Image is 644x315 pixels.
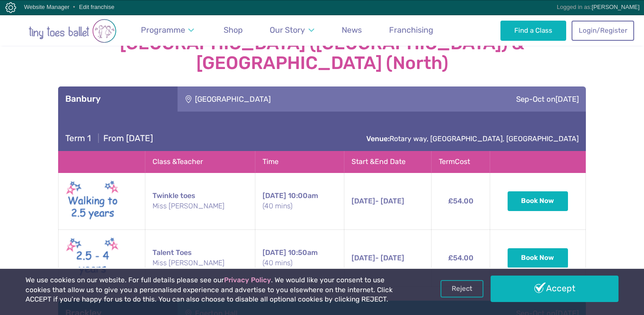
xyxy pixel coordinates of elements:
[366,134,579,143] a: Venue:Rotary way, [GEOGRAPHIC_DATA], [GEOGRAPHIC_DATA]
[263,258,337,268] small: (40 mins)
[255,173,344,229] td: 10:00am
[145,151,255,173] th: Class & Teacher
[508,248,568,268] button: Book Now
[432,151,490,173] th: Term Cost
[65,133,153,144] h4: From [DATE]
[263,248,286,257] span: [DATE]
[557,0,640,14] div: Logged in as:
[508,191,568,211] button: Book Now
[65,94,170,104] h3: Banbury
[366,134,390,143] strong: Venue:
[65,133,91,143] span: Term 1
[352,197,404,205] span: - [DATE]
[25,276,411,305] p: We use cookies on our website. For full details please see our . We would like your consent to us...
[5,2,16,13] img: Copper Bay Digital CMS
[255,151,344,173] th: Time
[385,20,437,40] a: Franchising
[432,173,490,229] td: £54.00
[137,20,199,40] a: Programme
[500,21,566,40] a: Find a Class
[352,254,404,262] span: - [DATE]
[93,133,103,143] span: |
[389,25,433,35] span: Franchising
[592,4,640,10] a: [PERSON_NAME]
[224,276,271,284] a: Privacy Policy
[145,173,255,229] td: Twinkle toes
[408,86,586,112] div: Sep-Oct on
[263,191,286,200] span: [DATE]
[145,229,255,286] td: Talent Toes
[66,235,119,281] img: Talent toes New (May 2025)
[24,4,70,10] a: Website Manager
[141,25,185,35] span: Programme
[555,95,579,104] span: [DATE]
[58,34,586,73] strong: [GEOGRAPHIC_DATA] ([GEOGRAPHIC_DATA]) & [GEOGRAPHIC_DATA] (North)
[266,20,318,40] a: Our Story
[263,201,337,211] small: (40 mins)
[352,197,375,205] span: [DATE]
[572,21,634,40] a: Login/Register
[153,201,248,211] small: Miss [PERSON_NAME]
[344,151,432,173] th: Start & End Date
[432,229,490,286] td: £54.00
[153,258,248,268] small: Miss [PERSON_NAME]
[178,86,408,112] div: [GEOGRAPHIC_DATA]
[342,25,362,35] span: News
[66,178,119,224] img: Walking to Twinkle New (May 2025)
[255,229,344,286] td: 10:50am
[224,25,243,35] span: Shop
[270,25,305,35] span: Our Story
[352,254,375,262] span: [DATE]
[10,14,135,46] a: Go to home page
[441,280,483,297] a: Reject
[338,20,366,40] a: News
[79,4,114,10] a: Edit franchise
[10,19,135,43] img: tiny toes ballet
[491,276,619,302] a: Accept
[220,20,247,40] a: Shop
